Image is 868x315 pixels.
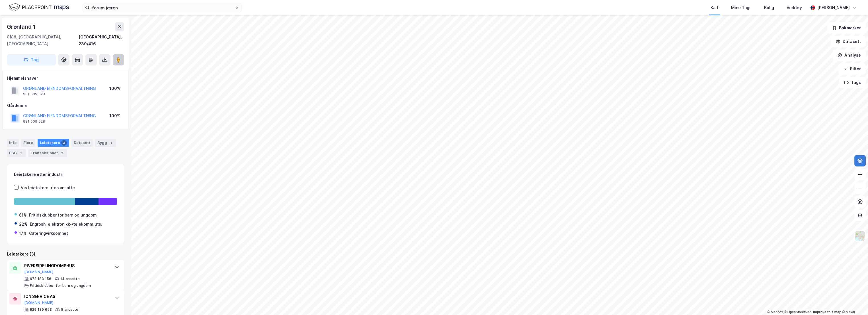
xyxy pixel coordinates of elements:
button: Datasett [831,36,866,47]
div: Hjemmelshaver [7,75,124,82]
div: Cateringvirksomhet [29,230,68,237]
div: Fritidsklubber for barn og ungdom [29,212,97,219]
div: 61% [19,212,27,219]
div: 100% [109,112,120,119]
div: 972 183 156 [30,277,51,281]
div: 3 [61,140,67,146]
button: Analyse [833,50,866,61]
div: 925 139 653 [30,307,52,312]
div: RIVERSIDE UNGDOMSHUS [24,262,109,269]
button: Bokmerker [827,22,866,34]
iframe: Chat Widget [840,288,868,315]
div: 5 ansatte [61,307,78,312]
div: Eiere [21,139,35,147]
div: ICN SERVICE AS [24,293,109,300]
div: Kontrollprogram for chat [840,288,868,315]
div: ESG [7,149,26,157]
button: [DOMAIN_NAME] [24,300,54,305]
div: 0188, [GEOGRAPHIC_DATA], [GEOGRAPHIC_DATA] [7,34,79,47]
img: logo.f888ab2527a4732fd821a326f86c7f29.svg [9,3,69,13]
a: Improve this map [813,310,841,314]
div: [GEOGRAPHIC_DATA], 230/416 [79,34,124,47]
div: Info [7,139,19,147]
div: 14 ansatte [60,277,80,281]
div: Gårdeiere [7,102,124,109]
div: 981 509 528 [23,119,45,124]
button: Filter [838,63,866,75]
button: Tags [839,77,866,88]
div: Mine Tags [731,4,752,11]
div: [PERSON_NAME] [817,4,850,11]
img: Z [855,230,865,241]
input: Søk på adresse, matrikkel, gårdeiere, leietakere eller personer [90,3,235,12]
a: Mapbox [767,310,783,314]
div: Transaksjoner [28,149,67,157]
div: Grønland 1 [7,22,37,31]
div: Engrosh. elektronikk-/telekomm.uts. [30,221,102,228]
div: Bolig [764,4,774,11]
div: Datasett [71,139,93,147]
div: Vis leietakere uten ansatte [21,184,75,191]
button: Tag [7,54,56,65]
div: Leietakere (3) [7,251,124,258]
div: 1 [108,140,114,146]
div: Leietakere etter industri [14,171,117,178]
div: Verktøy [787,4,802,11]
div: 2 [59,150,65,156]
div: Fritidsklubber for barn og ungdom [30,283,91,288]
div: 17% [19,230,27,237]
div: 100% [109,85,120,92]
div: 22% [19,221,28,228]
div: 1 [18,150,24,156]
a: OpenStreetMap [784,310,812,314]
div: 981 509 528 [23,92,45,96]
div: Leietakere [38,139,69,147]
div: Bygg [95,139,116,147]
div: Kart [711,4,719,11]
button: [DOMAIN_NAME] [24,270,54,274]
